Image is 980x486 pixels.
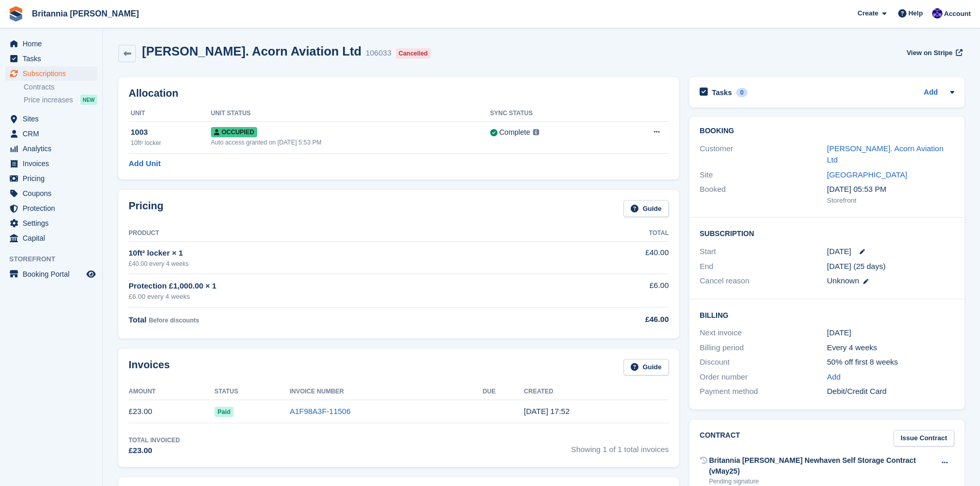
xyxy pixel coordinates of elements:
[524,407,569,416] time: 2025-09-02 16:52:30 UTC
[23,66,84,81] span: Subscriptions
[700,228,954,238] h2: Subscription
[554,225,669,242] th: Total
[5,51,97,66] a: menu
[131,127,211,138] div: 1003
[827,170,907,179] a: [GEOGRAPHIC_DATA]
[5,112,97,126] a: menu
[23,201,84,215] span: Protection
[483,384,524,400] th: Due
[23,156,84,171] span: Invoices
[524,384,669,400] th: Created
[290,407,350,416] a: A1F98A3F-11506
[908,8,923,19] span: Help
[5,37,97,51] a: menu
[131,138,211,148] div: 10ft² locker
[149,317,199,324] span: Before discounts
[924,87,938,99] a: Add
[24,82,97,92] a: Contracts
[129,359,170,376] h2: Invoices
[23,141,84,156] span: Analytics
[129,445,180,457] div: £23.00
[700,386,827,398] div: Payment method
[5,201,97,215] a: menu
[554,314,669,326] div: £46.00
[129,225,554,242] th: Product
[700,143,827,166] div: Customer
[906,48,952,58] span: View on Stripe
[8,6,24,22] img: stora-icon-8386f47178a22dfd0bd8f6a31ec36ba5ce8667c1dd55bd0f319d3a0aa187defe.svg
[23,216,84,230] span: Settings
[5,171,97,186] a: menu
[5,127,97,141] a: menu
[290,384,483,400] th: Invoice Number
[129,259,554,268] div: £40.00 every 4 weeks
[23,37,84,51] span: Home
[700,310,954,320] h2: Billing
[24,95,73,105] span: Price increases
[700,371,827,383] div: Order number
[700,275,827,287] div: Cancel reason
[827,246,851,258] time: 2025-09-02 00:00:00 UTC
[700,127,954,135] h2: Booking
[700,342,827,354] div: Billing period
[5,267,97,281] a: menu
[700,246,827,258] div: Start
[211,127,257,137] span: Occupied
[366,47,391,59] div: 106033
[5,66,97,81] a: menu
[28,5,143,22] a: Britannia [PERSON_NAME]
[533,129,539,135] img: icon-info-grey-7440780725fd019a000dd9b08b2336e03edf1995a4989e88bcd33f0948082b44.svg
[571,436,669,457] span: Showing 1 of 1 total invoices
[827,342,954,354] div: Every 4 weeks
[85,268,97,280] a: Preview store
[129,292,554,302] div: £6.00 every 4 weeks
[23,171,84,186] span: Pricing
[129,384,215,400] th: Amount
[623,359,669,376] a: Guide
[23,231,84,245] span: Capital
[700,261,827,273] div: End
[700,169,827,181] div: Site
[5,141,97,156] a: menu
[23,112,84,126] span: Sites
[9,254,102,264] span: Storefront
[5,216,97,230] a: menu
[827,371,841,383] a: Add
[700,356,827,368] div: Discount
[709,477,935,486] div: Pending signature
[827,386,954,398] div: Debit/Credit Card
[490,105,615,122] th: Sync Status
[129,200,164,217] h2: Pricing
[5,156,97,171] a: menu
[129,315,147,324] span: Total
[736,88,748,97] div: 0
[215,384,290,400] th: Status
[211,138,490,147] div: Auto access granted on [DATE] 5:53 PM
[709,455,935,477] div: Britannia [PERSON_NAME] Newhaven Self Storage Contract (vMay25)
[944,9,971,19] span: Account
[142,44,362,58] h2: [PERSON_NAME]. Acorn Aviation Ltd
[554,241,669,274] td: £40.00
[23,127,84,141] span: CRM
[129,280,554,292] div: Protection £1,000.00 × 1
[80,95,97,105] div: NEW
[827,356,954,368] div: 50% off first 8 weeks
[129,247,554,259] div: 10ft² locker × 1
[129,87,669,99] h2: Allocation
[932,8,942,19] img: Tina Tyson
[23,51,84,66] span: Tasks
[129,105,211,122] th: Unit
[129,436,180,445] div: Total Invoiced
[396,48,431,59] div: Cancelled
[129,158,161,170] a: Add Unit
[554,274,669,308] td: £6.00
[23,267,84,281] span: Booking Portal
[827,184,954,195] div: [DATE] 05:53 PM
[700,184,827,205] div: Booked
[623,200,669,217] a: Guide
[700,327,827,339] div: Next invoice
[827,144,944,165] a: [PERSON_NAME]. Acorn Aviation Ltd
[827,327,954,339] div: [DATE]
[5,186,97,201] a: menu
[23,186,84,201] span: Coupons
